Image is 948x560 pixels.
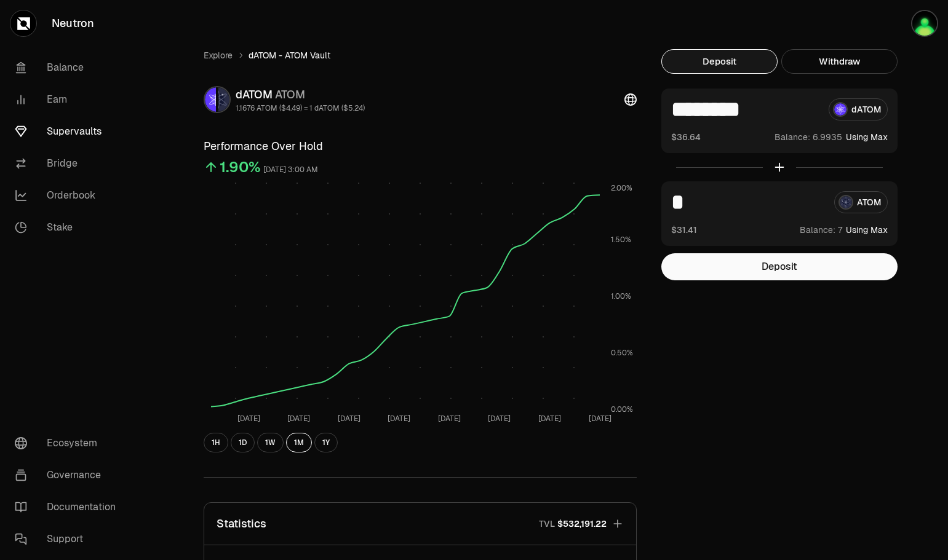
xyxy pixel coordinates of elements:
tspan: [DATE] [437,414,460,424]
tspan: [DATE] [337,414,360,424]
a: Explore [204,49,233,61]
span: Balance: [800,224,835,236]
span: ATOM [275,87,305,101]
button: Deposit [661,49,778,74]
p: TVL [539,518,555,530]
img: ATOM Logo [218,87,229,112]
a: Documentation [5,491,133,523]
button: Withdraw [781,49,898,74]
div: [DATE] 3:00 AM [263,163,318,177]
a: Balance [5,52,133,84]
tspan: [DATE] [538,414,560,424]
img: evilpixie (DROP) [911,10,938,37]
img: dATOM Logo [205,87,216,112]
a: Bridge [5,148,133,179]
button: Deposit [661,253,898,280]
tspan: 1.00% [611,291,631,301]
a: Support [5,523,133,555]
button: Using Max [846,224,888,236]
span: Balance: [775,131,810,143]
a: Supervaults [5,116,133,148]
div: dATOM [236,86,365,103]
button: $36.64 [671,130,701,143]
span: $532,191.22 [557,518,607,530]
button: Using Max [846,131,888,143]
button: 1M [286,433,312,452]
a: Earn [5,84,133,116]
a: Ecosystem [5,427,133,459]
button: 1D [231,433,255,452]
a: Stake [5,211,133,243]
span: dATOM - ATOM Vault [249,49,330,61]
button: 1W [257,433,284,452]
button: $31.41 [671,223,697,236]
button: 1H [204,433,228,452]
tspan: [DATE] [388,414,410,424]
button: StatisticsTVL$532,191.22 [204,503,636,545]
tspan: [DATE] [488,414,511,424]
tspan: 0.50% [611,348,633,358]
tspan: 0.00% [611,404,633,414]
button: 1Y [314,433,338,452]
div: 1.1676 ATOM ($4.49) = 1 dATOM ($5.24) [236,103,365,113]
a: Orderbook [5,179,133,211]
tspan: [DATE] [237,414,260,424]
tspan: 1.50% [611,235,631,245]
tspan: [DATE] [588,414,611,424]
a: Governance [5,459,133,491]
p: Statistics [217,515,266,532]
div: 1.90% [220,157,261,177]
tspan: 2.00% [611,183,632,193]
nav: breadcrumb [204,49,637,61]
h3: Performance Over Hold [204,138,637,155]
tspan: [DATE] [287,414,310,424]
